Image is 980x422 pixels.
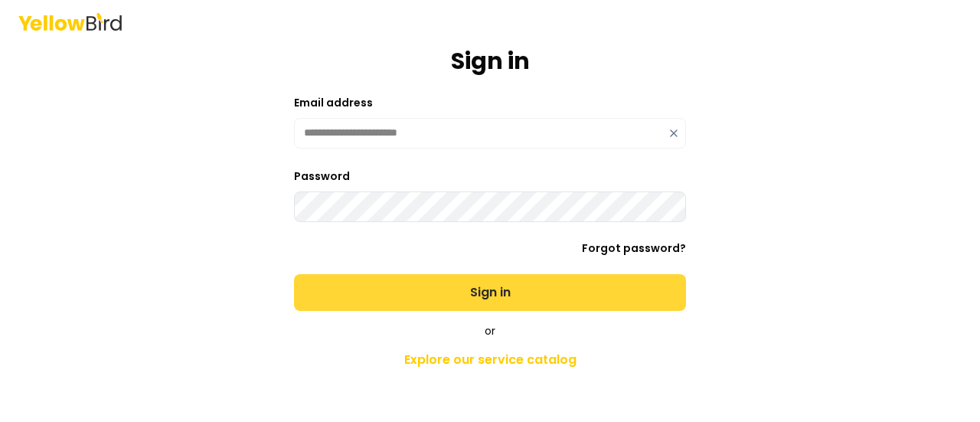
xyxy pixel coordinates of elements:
span: or [485,323,495,339]
a: Forgot password? [582,240,686,256]
label: Password [294,168,350,184]
a: Explore our service catalog [220,345,759,375]
h1: Sign in [451,47,530,75]
label: Email address [294,95,373,110]
button: Sign in [294,274,686,311]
